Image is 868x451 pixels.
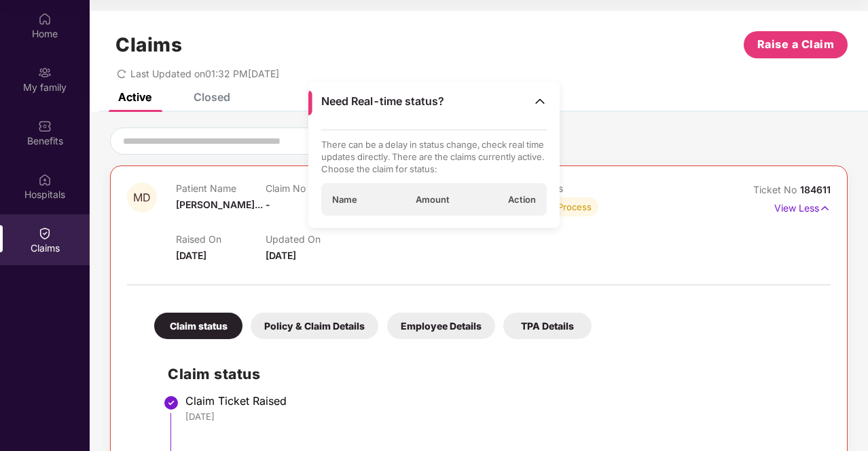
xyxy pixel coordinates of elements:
span: Ticket No [753,184,800,195]
div: Claim Ticket Raised [185,394,817,408]
p: Updated On [266,233,355,245]
span: MD [133,192,151,203]
img: Toggle Icon [533,94,547,108]
span: Raise a Claim [757,36,835,53]
span: Action [508,193,536,205]
div: Employee Details [387,313,495,339]
span: [PERSON_NAME]... [176,199,263,210]
span: 184611 [800,184,831,195]
div: TPA Details [503,313,592,339]
img: svg+xml;base64,PHN2ZyBpZD0iQ2xhaW0iIHhtbG5zPSJodHRwOi8vd3d3LnczLm9yZy8yMDAwL3N2ZyIgd2lkdGg9IjIwIi... [38,227,52,240]
div: Active [118,90,151,104]
button: Raise a Claim [744,31,848,58]
p: Status [535,182,624,194]
img: svg+xml;base64,PHN2ZyB3aWR0aD0iMjAiIGhlaWdodD0iMjAiIHZpZXdCb3g9IjAgMCAyMCAyMCIgZmlsbD0ibm9uZSIgeG... [38,66,52,79]
img: svg+xml;base64,PHN2ZyBpZD0iU3RlcC1Eb25lLTMyeDMyIiB4bWxucz0iaHR0cDovL3d3dy53My5vcmcvMjAwMC9zdmciIH... [163,395,179,411]
span: - [266,199,270,210]
p: There can be a delay in status change, check real time updates directly. There are the claims cur... [321,138,547,175]
div: Policy & Claim Details [251,313,378,339]
h2: Claim status [168,363,817,385]
span: Last Updated on 01:32 PM[DATE] [130,68,279,79]
img: svg+xml;base64,PHN2ZyBpZD0iSG9zcGl0YWxzIiB4bWxucz0iaHR0cDovL3d3dy53My5vcmcvMjAwMC9zdmciIHdpZHRoPS... [38,173,52,187]
p: Raised On [176,233,266,245]
p: View Less [774,197,831,216]
p: Patient Name [176,182,266,194]
img: svg+xml;base64,PHN2ZyBpZD0iSG9tZSIgeG1sbnM9Imh0dHA6Ly93d3cudzMub3JnLzIwMDAvc3ZnIiB3aWR0aD0iMjAiIG... [38,12,52,26]
div: Claim status [154,313,242,339]
div: Closed [194,90,230,104]
span: Need Real-time status? [321,94,444,109]
div: [DATE] [185,410,817,423]
h1: Claims [115,33,182,56]
span: redo [117,68,126,79]
span: [DATE] [176,250,206,261]
div: In Process [548,200,592,214]
span: Name [332,193,357,205]
span: Amount [416,193,450,205]
img: svg+xml;base64,PHN2ZyBpZD0iQmVuZWZpdHMiIHhtbG5zPSJodHRwOi8vd3d3LnczLm9yZy8yMDAwL3N2ZyIgd2lkdGg9Ij... [38,119,52,133]
img: svg+xml;base64,PHN2ZyB4bWxucz0iaHR0cDovL3d3dy53My5vcmcvMjAwMC9zdmciIHdpZHRoPSIxNyIgaGVpZ2h0PSIxNy... [819,201,831,216]
span: [DATE] [266,250,296,261]
p: Claim No [266,182,355,194]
